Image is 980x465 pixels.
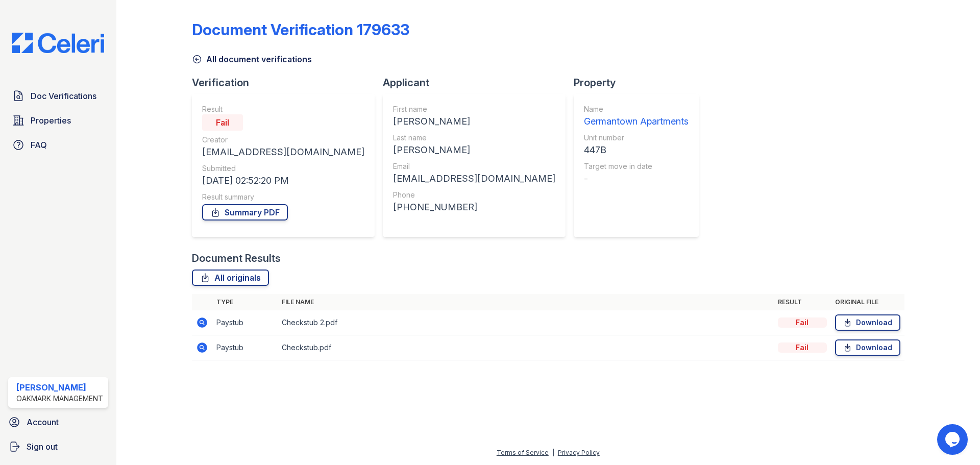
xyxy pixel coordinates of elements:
[393,114,555,129] div: [PERSON_NAME]
[552,449,554,456] div: |
[937,424,970,455] iframe: chat widget
[4,412,112,432] a: Account
[8,110,108,131] a: Properties
[835,314,900,331] a: Download
[584,104,689,114] div: Name
[393,104,555,114] div: First name
[31,90,96,102] span: Doc Verifications
[278,335,774,360] td: Checkstub.pdf
[202,114,243,131] div: Fail
[202,145,364,159] div: [EMAIL_ADDRESS][DOMAIN_NAME]
[202,174,364,188] div: [DATE] 02:52:20 PM
[278,294,774,310] th: File name
[393,133,555,143] div: Last name
[4,436,112,457] a: Sign out
[192,76,383,90] div: Verification
[192,20,409,39] div: Document Verification 179633
[778,342,827,353] div: Fail
[497,449,549,456] a: Terms of Service
[31,114,71,127] span: Properties
[16,394,103,404] div: Oakmark Management
[192,53,312,65] a: All document verifications
[835,339,900,356] a: Download
[202,104,364,114] div: Result
[202,135,364,145] div: Creator
[202,192,364,202] div: Result summary
[774,294,831,310] th: Result
[393,161,555,172] div: Email
[393,200,555,214] div: [PHONE_NUMBER]
[584,143,689,157] div: 447B
[584,161,689,172] div: Target move in date
[31,139,47,151] span: FAQ
[212,335,278,360] td: Paystub
[202,204,288,221] a: Summary PDF
[584,114,689,129] div: Germantown Apartments
[393,190,555,200] div: Phone
[27,440,58,453] span: Sign out
[831,294,904,310] th: Original file
[558,449,600,456] a: Privacy Policy
[393,143,555,157] div: [PERSON_NAME]
[16,381,103,394] div: [PERSON_NAME]
[393,172,555,186] div: [EMAIL_ADDRESS][DOMAIN_NAME]
[8,135,108,155] a: FAQ
[778,317,827,328] div: Fail
[27,416,59,428] span: Account
[584,172,689,186] div: -
[584,133,689,143] div: Unit number
[192,270,269,286] a: All originals
[212,310,278,335] td: Paystub
[574,76,707,90] div: Property
[212,294,278,310] th: Type
[4,33,112,53] img: CE_Logo_Blue-a8612792a0a2168367f1c8372b55b34899dd931a85d93a1a3d3e32e68fde9ad4.png
[202,163,364,174] div: Submitted
[278,310,774,335] td: Checkstub 2.pdf
[8,86,108,106] a: Doc Verifications
[192,251,281,265] div: Document Results
[383,76,574,90] div: Applicant
[584,104,689,129] a: Name Germantown Apartments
